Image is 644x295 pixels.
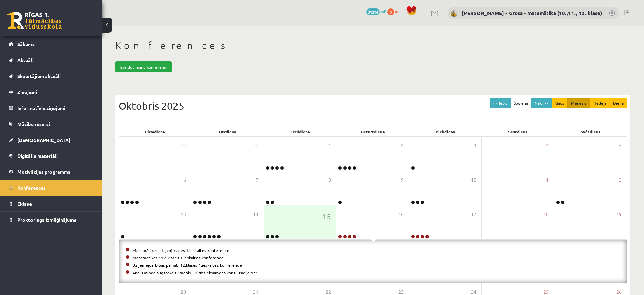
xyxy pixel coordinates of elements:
span: Eklase [17,201,32,207]
div: Svētdiena [555,127,627,136]
button: Diena [609,98,627,108]
div: Ceturtdiena [336,127,409,136]
div: Trešdiena [264,127,336,136]
button: Nedēļa [590,98,610,108]
a: [DEMOGRAPHIC_DATA] [9,132,93,148]
a: Informatīvie ziņojumi [9,100,93,116]
div: Pirmdiena [119,127,191,136]
span: 31214 [366,8,380,15]
a: Konferences [9,180,93,196]
button: Šodiena [510,98,532,108]
span: 7 [256,176,258,184]
legend: Informatīvie ziņojumi [17,100,93,116]
span: Aktuāli [17,57,34,63]
a: Aktuāli [9,52,93,68]
button: << Iepr. [490,98,511,108]
span: xp [395,8,399,14]
span: 12 [616,176,622,184]
button: Gads [552,98,568,108]
legend: Ziņojumi [17,84,93,100]
span: 11 [543,176,549,184]
a: Skolotājiem aktuāli [9,68,93,84]
a: Eklase [9,196,93,211]
a: Rīgas 1. Tālmācības vidusskola [7,12,62,29]
span: 10 [471,176,476,184]
a: Digitālie materiāli [9,148,93,164]
span: Sākums [17,41,35,47]
span: 1 [328,142,331,149]
span: 9 [401,176,404,184]
span: 29 [181,142,186,149]
span: 8 [328,176,331,184]
span: 16 [398,210,404,218]
span: Konferences [17,185,46,191]
button: Mēnesis [567,98,590,108]
span: 6 [183,176,186,184]
img: Laima Tukāne - Grosa - matemātika (10.,11., 12. klase) [451,10,457,17]
span: 19 [616,210,622,218]
button: Nāk. >> [531,98,552,108]
span: mP [381,8,386,14]
span: Mācību resursi [17,121,50,127]
a: Proktoringa izmēģinājums [9,212,93,227]
span: 13 [181,210,186,218]
a: Mācību resursi [9,116,93,132]
a: Matemātikas 11.c klases 1.ieskaites konference [132,255,224,260]
div: Sestdiena [482,127,554,136]
span: 14 [253,210,258,218]
a: 0 xp [387,8,403,14]
a: Ziņojumi [9,84,93,100]
a: Angļu valoda augstākais līmenis - Pirms eksāmena konsultācija Nr.1 [132,270,258,275]
span: 5 [619,142,622,149]
a: 31214 mP [366,8,386,14]
a: Uzņēmējdarbības pamati 12.klases 1.ieskaites konference [132,262,242,268]
span: 3 [474,142,476,149]
span: 17 [471,210,476,218]
a: Matemātikas 11.(a,b) klases 1.ieskaites konference [132,247,229,253]
a: Sākums [9,36,93,52]
span: Digitālie materiāli [17,153,58,159]
a: [PERSON_NAME] - Grosa - matemātika (10.,11., 12. klase) [462,10,602,16]
span: Skolotājiem aktuāli [17,73,61,79]
span: 15 [322,210,331,222]
h1: Konferences [115,40,630,51]
div: Otrdiena [191,127,264,136]
span: Motivācijas programma [17,169,71,175]
span: [DEMOGRAPHIC_DATA] [17,137,70,143]
span: Proktoringa izmēģinājums [17,217,76,223]
span: 30 [253,142,258,149]
span: 2 [401,142,404,149]
span: 0 [387,8,394,15]
span: 18 [543,210,549,218]
a: Izveidot jaunu konferenci [115,61,172,72]
div: Oktobris 2025 [119,98,627,113]
span: 4 [546,142,549,149]
a: Motivācijas programma [9,164,93,180]
div: Piekdiena [409,127,482,136]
